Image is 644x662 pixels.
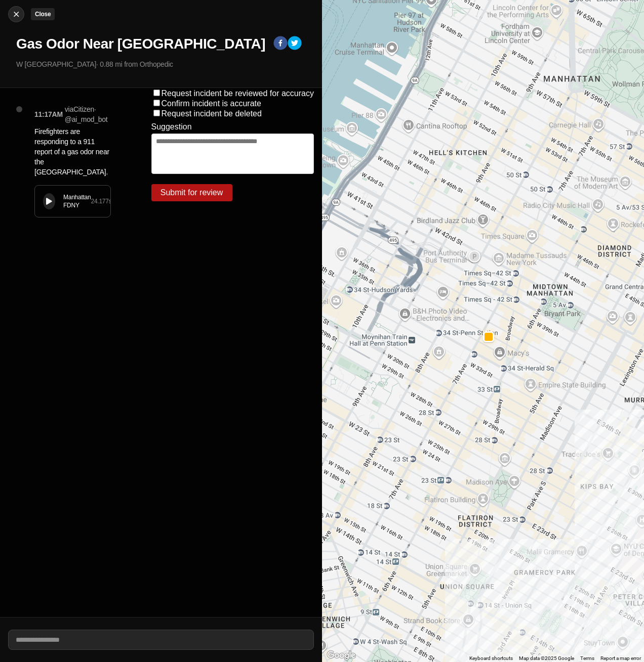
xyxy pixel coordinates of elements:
[325,649,358,662] img: Google
[8,6,24,22] button: cancelClose
[600,655,641,661] a: Report a map error
[16,59,314,69] p: W [GEOGRAPHIC_DATA] · 0.88 mi from Orthopedic
[151,184,232,201] button: Submit for review
[35,11,51,18] small: Close
[11,9,21,19] img: cancel
[273,36,288,52] button: facebook
[63,193,91,209] div: Manhattan FDNY
[288,36,302,52] button: twitter
[151,122,192,131] label: Suggestion
[91,197,111,205] div: 24.177 s
[325,649,358,662] a: Open this area in Google Maps (opens a new window)
[34,126,111,177] p: Firefighters are responding to a 911 report of a gas odor near the [GEOGRAPHIC_DATA].
[65,104,111,124] p: via Citizen · @ ai_mod_bot
[580,655,594,661] a: Terms (opens in new tab)
[34,109,63,119] p: 11:17AM
[162,89,314,98] label: Request incident be reviewed for accuracy
[16,35,265,53] h1: Gas Odor Near [GEOGRAPHIC_DATA]
[162,99,261,108] label: Confirm incident is accurate
[162,109,262,118] label: Request incident be deleted
[519,655,574,661] span: Map data ©2025 Google
[469,655,513,662] button: Keyboard shortcuts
